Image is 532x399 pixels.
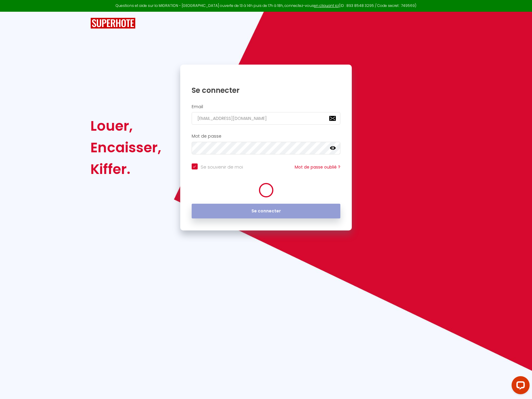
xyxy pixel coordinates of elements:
input: Ton Email [192,112,341,125]
div: Louer, [90,115,161,137]
iframe: LiveChat chat widget [507,374,532,399]
h2: Email [192,104,341,109]
div: Encaisser, [90,137,161,158]
a: Mot de passe oublié ? [295,164,340,170]
a: en cliquant ici [314,3,339,8]
h1: Se connecter [192,86,341,95]
button: Se connecter [192,204,341,219]
div: Kiffer. [90,158,161,180]
img: SuperHote logo [90,18,135,29]
h2: Mot de passe [192,134,341,139]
